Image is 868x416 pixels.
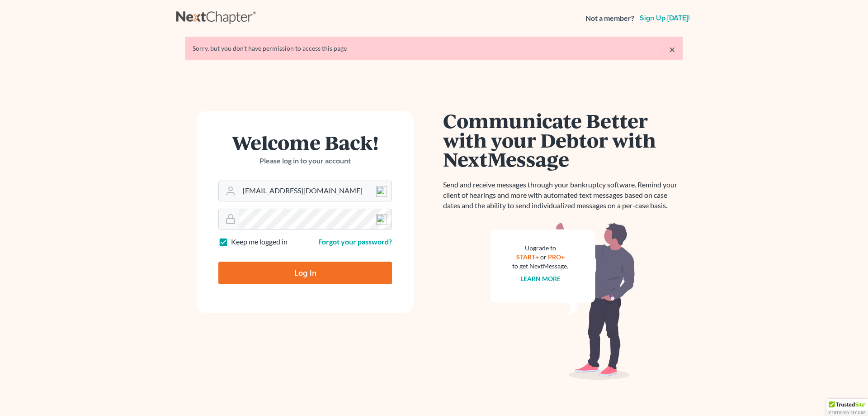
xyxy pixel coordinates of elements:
div: Sorry, but you don't have permission to access this page [193,44,675,53]
label: Keep me logged in [231,237,288,247]
div: to get NextMessage. [512,262,568,271]
div: TrustedSite Certified [826,399,868,416]
a: × [669,44,675,55]
span: or [540,253,547,261]
a: Learn more [520,275,561,282]
a: PRO+ [548,253,565,261]
a: Sign up [DATE]! [638,14,692,22]
a: START+ [516,253,539,261]
a: Forgot your password? [318,237,392,246]
p: Please log in to your account [218,156,392,166]
img: npw-badge-icon-locked.svg [376,186,387,197]
img: npw-badge-icon-locked.svg [376,214,387,225]
div: Upgrade to [512,244,568,253]
input: Log In [218,262,392,284]
strong: Not a member? [585,13,634,24]
img: nextmessage_bg-59042aed3d76b12b5cd301f8e5b87938c9018125f34e5fa2b7a6b67550977c72.svg [491,222,635,380]
p: Send and receive messages through your bankruptcy software. Remind your client of hearings and mo... [443,180,683,211]
input: Email Address [239,181,392,201]
h1: Welcome Back! [218,133,392,152]
h1: Communicate Better with your Debtor with NextMessage [443,111,683,169]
